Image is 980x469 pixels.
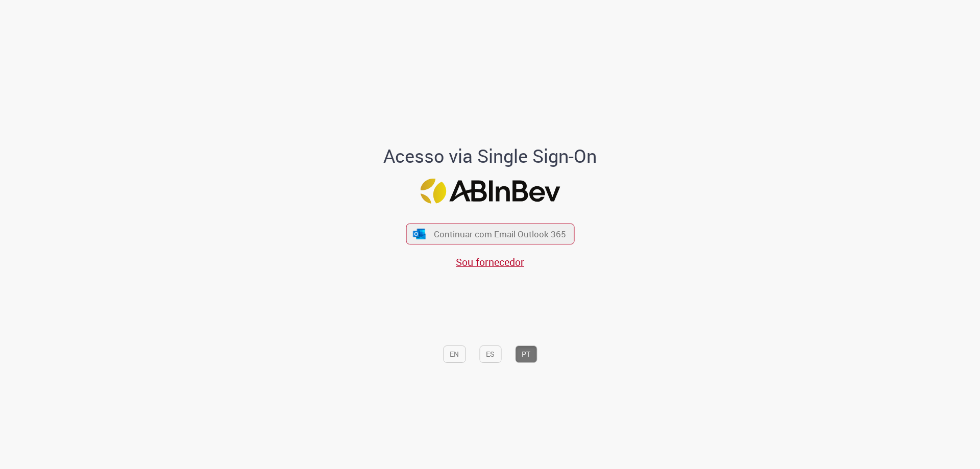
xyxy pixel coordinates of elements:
img: Logo ABInBev [420,179,560,204]
h1: Acesso via Single Sign-On [349,146,632,166]
button: EN [443,345,465,363]
button: PT [515,345,537,363]
button: ícone Azure/Microsoft 360 Continuar com Email Outlook 365 [406,224,574,244]
img: ícone Azure/Microsoft 360 [412,229,427,239]
button: ES [479,345,501,363]
span: Continuar com Email Outlook 365 [434,228,566,240]
a: Sou fornecedor [456,255,524,269]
